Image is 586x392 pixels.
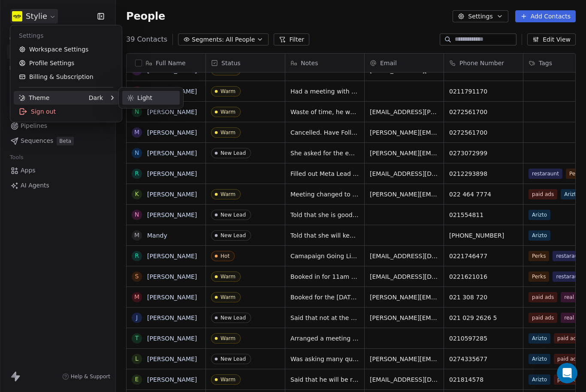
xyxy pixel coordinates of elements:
img: Profile image for Harinder [17,14,34,31]
span: 0272561700 [449,128,487,137]
button: Messages [57,268,114,302]
span: Was asking many questions such as which agents u were working with etc [290,355,359,363]
span: 0221621016 [449,272,487,281]
iframe: Intercom live chat [557,363,577,383]
span: Messages [71,289,101,295]
span: Waste of time, he wasn't the decision maker, and was just looking for ideas they could take to do... [290,108,359,116]
span: Booked in for 11am [DATE] [290,272,359,281]
div: Settings [14,29,118,42]
span: 0210597285 [449,334,487,343]
p: How can we help? [17,75,154,90]
span: 021814578 [449,375,483,384]
span: Home [19,289,38,295]
span: [EMAIL_ADDRESS][PERSON_NAME][DOMAIN_NAME] [370,108,438,116]
div: Send us a message [9,101,163,124]
span: 0272561700 [449,108,487,116]
span: [PERSON_NAME][EMAIL_ADDRESS][DOMAIN_NAME] [370,190,438,199]
span: 021554811 [449,211,483,219]
div: Light [122,91,180,105]
span: 0212293898 [449,169,487,178]
span: Had a meeting with [DATE].sent a proposal.she is going away in November possibly keen to do marke... [290,87,359,96]
span: [EMAIL_ADDRESS][DOMAIN_NAME] [370,272,438,281]
span: Arranged a meeting 24.08 at 1;15 [290,334,359,343]
span: Told that she will keep us in mind if she needs us at any stage [290,231,359,240]
span: Said that not at the moment but maybe in the near future. [290,314,359,322]
a: Billing & Subscription [14,70,118,84]
img: Profile image for Mrinal [33,14,51,31]
span: 0273072999 [449,149,487,157]
span: Camapaign Going Live [DATE] [290,252,359,260]
span: 021 308 720 [449,293,487,302]
div: Sign out [14,105,118,118]
span: [PHONE_NUMBER] [449,231,504,240]
span: Cancelled. Have Followed up [290,128,359,137]
span: [EMAIL_ADDRESS][DOMAIN_NAME] [370,169,438,178]
span: 021 029 2626 5 [449,314,497,322]
a: Profile Settings [14,56,118,70]
span: 0274335677 [449,355,487,363]
div: Theme [19,93,49,102]
button: Help [115,268,172,302]
span: Meeting changed to after [DATE] [290,190,359,199]
span: [PERSON_NAME][EMAIL_ADDRESS][PERSON_NAME][DOMAIN_NAME] [370,293,438,302]
span: She asked for the email information and cost etc [290,149,359,157]
span: Filled out Meta Lead Form - Kingsland BBQ Cafe [290,169,359,178]
span: [PERSON_NAME][EMAIL_ADDRESS][PERSON_NAME][DOMAIN_NAME] [370,355,438,363]
div: Send us a message [18,108,143,117]
span: [PERSON_NAME][EMAIL_ADDRESS][DOMAIN_NAME] [370,314,438,322]
div: Dark [89,93,103,102]
span: Said that he will be reviewing marketing in the late September and we need to send him more info.... [290,375,359,384]
span: [PERSON_NAME][EMAIL_ADDRESS][PERSON_NAME][DOMAIN_NAME] [370,128,438,137]
span: 0211791170 [449,87,487,96]
img: Profile image for Siddarth [50,14,67,31]
span: [EMAIL_ADDRESS][DOMAIN_NAME] [370,252,438,260]
span: [EMAIL_ADDRESS][DOMAIN_NAME] [370,375,438,384]
span: Told that she is good for now. Will keep in touch with her [290,211,359,219]
a: Workspace Settings [14,42,118,56]
p: Hi Love 👋 [17,61,154,75]
span: Help [136,289,150,295]
span: 022 464 7774 [449,190,491,199]
span: Booked for the [DATE] 9 am [290,293,359,302]
div: Close [148,14,163,29]
span: [PERSON_NAME][EMAIL_ADDRESS][PERSON_NAME][DOMAIN_NAME] [370,149,438,157]
span: 0221746477 [449,252,487,260]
